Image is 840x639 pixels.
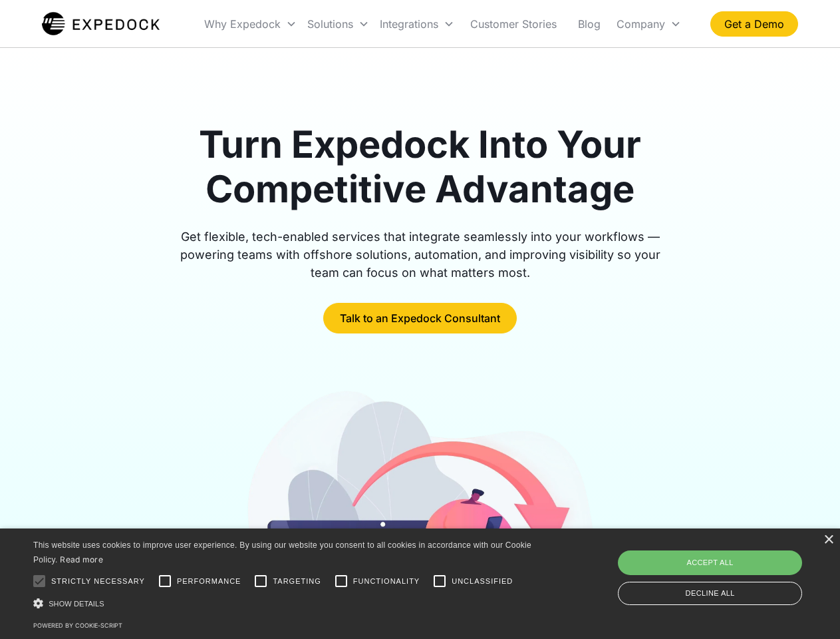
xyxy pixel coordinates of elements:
[49,600,104,608] span: Show details
[273,576,321,587] span: Targeting
[611,1,686,47] div: Company
[199,1,302,47] div: Why Expedock
[302,1,374,47] div: Solutions
[33,622,122,629] a: Powered by cookie-script
[204,17,281,31] div: Why Expedock
[710,11,798,37] a: Get a Demo
[165,228,676,282] div: Get flexible, tech-enabled services that integrate seamlessly into your workflows — powering team...
[42,11,160,37] img: Expedock Logo
[307,17,353,31] div: Solutions
[617,17,665,31] div: Company
[452,576,513,587] span: Unclassified
[33,540,531,565] span: This website uses cookies to improve user experience. By using our website you consent to all coo...
[177,576,241,587] span: Performance
[33,596,536,610] div: Show details
[380,17,438,31] div: Integrations
[42,11,160,37] a: home
[460,1,567,47] a: Customer Stories
[353,576,420,587] span: Functionality
[323,303,517,333] a: Talk to an Expedock Consultant
[619,495,840,639] iframe: Chat Widget
[165,122,676,212] h1: Turn Expedock Into Your Competitive Advantage
[60,554,103,564] a: Read more
[567,1,611,47] a: Blog
[51,576,145,587] span: Strictly necessary
[374,1,460,47] div: Integrations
